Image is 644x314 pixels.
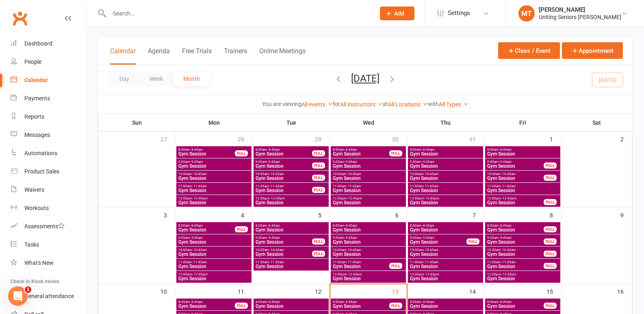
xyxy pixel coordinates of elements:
div: Tasks [24,241,39,248]
span: Gym Session [178,240,250,245]
span: 11:00am [410,184,481,188]
span: 8:00am [410,148,481,152]
span: 10:00am [178,172,250,176]
a: All events [301,101,333,108]
div: FULL [312,187,325,193]
a: All Locations [388,101,428,108]
span: Gym Session [410,276,481,281]
span: - 10:45am [192,248,207,252]
div: FULL [389,263,402,269]
span: Gym Session [410,188,481,193]
div: Messages [24,132,50,138]
a: What's New [11,254,86,272]
div: 15 [546,284,561,298]
a: Workouts [11,199,86,217]
span: - 11:45am [501,184,516,188]
span: Gym Session [332,152,390,156]
span: 12:00pm [332,197,404,200]
span: - 9:45am [499,236,512,240]
span: 11:00am [255,260,327,264]
a: Reports [11,108,86,126]
span: - 9:45am [190,160,203,164]
span: - 9:45am [421,236,434,240]
button: Agenda [148,47,170,65]
span: Gym Session [255,264,327,269]
span: 9:00am [410,236,467,240]
span: - 8:45am [344,148,357,152]
span: 8:00am [410,300,481,304]
th: Sat [562,114,632,131]
span: Gym Session [178,304,235,309]
span: 1 [25,286,31,293]
span: - 11:45am [192,260,207,264]
div: FULL [544,226,557,232]
span: - 12:45pm [192,273,208,276]
span: Gym Session [178,200,250,205]
span: - 10:45am [423,248,438,252]
div: 7 [473,208,484,221]
iframe: Intercom live chat [8,286,28,306]
span: 9:00am [487,236,544,240]
span: - 10:45am [269,172,284,176]
span: - 10:45am [346,172,361,176]
span: 10:00am [178,248,250,252]
div: People [24,58,41,65]
span: - 8:45am [267,300,280,304]
button: Free Trials [182,47,212,65]
div: FULL [389,303,402,309]
div: 27 [160,132,175,145]
span: - 8:45am [421,224,434,227]
span: Gym Session [178,264,250,269]
span: Gym Session [178,276,250,281]
span: - 11:45am [192,184,207,188]
span: 12:00pm [487,197,544,200]
div: FULL [235,226,248,232]
div: Automations [24,150,57,156]
span: - 10:45am [423,172,438,176]
span: Gym Session [255,252,312,257]
a: People [11,53,86,71]
span: 10:00am [255,248,312,252]
span: - 12:45pm [192,197,208,200]
span: 10:00am [255,172,312,176]
span: Gym Session [332,240,404,245]
div: 30 [392,132,407,145]
a: Waivers [11,181,86,199]
span: 10:00am [487,248,544,252]
span: - 12:45pm [424,273,439,276]
span: 12:00pm [410,273,481,276]
a: General attendance kiosk mode [11,287,86,305]
div: 2 [620,132,632,145]
div: 10 [160,284,175,298]
a: Messages [11,126,86,144]
div: 29 [315,132,330,145]
div: FULL [235,303,248,309]
span: Gym Session [410,200,481,205]
span: Gym Session [332,188,404,193]
span: Gym Session [487,240,544,245]
button: Trainers [224,47,247,65]
span: Gym Session [410,240,467,245]
span: - 9:45am [190,236,203,240]
span: Gym Session [487,176,544,181]
strong: You are viewing [262,101,301,107]
span: Gym Session [487,200,544,205]
span: 12:00pm [410,197,481,200]
span: 11:00am [332,260,390,264]
span: Gym Session [178,252,250,257]
span: 8:00am [487,224,544,227]
span: 9:00am [255,160,312,164]
input: Search... [107,8,369,19]
div: FULL [544,175,557,181]
div: 5 [318,208,330,221]
strong: at [383,101,388,107]
span: 9:00am [255,236,312,240]
div: Reports [24,113,44,120]
span: - 10:45am [269,248,284,252]
div: 6 [395,208,407,221]
span: - 8:45am [499,224,512,227]
div: 4 [241,208,252,221]
button: Month [173,71,210,86]
span: 12:00pm [255,197,327,200]
div: MT [518,5,535,22]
